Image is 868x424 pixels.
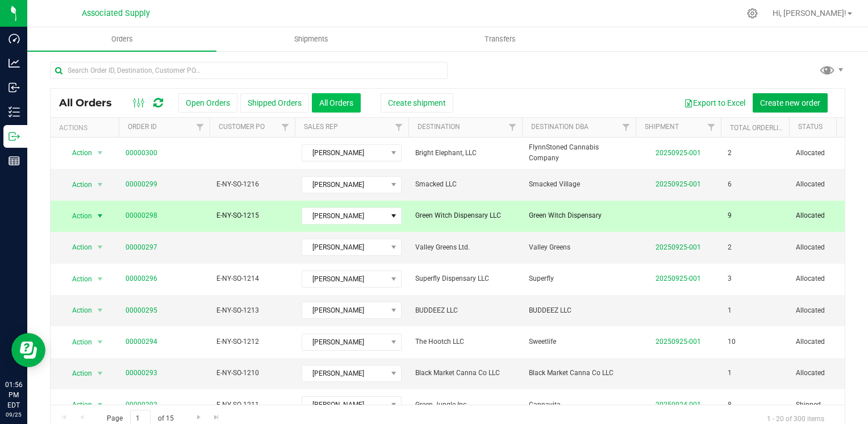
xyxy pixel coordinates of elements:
[796,210,867,221] span: Allocated
[388,98,446,107] span: Create shipment
[302,208,387,224] span: [PERSON_NAME]
[62,208,93,224] span: Action
[677,93,753,113] button: Export to Excel
[656,149,701,157] a: 20250925-001
[773,9,846,18] span: Hi, [PERSON_NAME]!
[728,368,732,379] span: 1
[9,33,20,44] inline-svg: Dashboard
[529,400,629,410] span: Cannavita
[656,243,701,251] a: 20250925-001
[381,93,453,113] button: Create shipment
[93,365,107,381] span: select
[760,98,820,107] span: Create new order
[529,273,629,284] span: Superfly
[529,210,629,221] span: Green Witch Dispensary
[62,145,93,161] span: Action
[406,27,595,51] a: Transfers
[93,334,107,350] span: select
[796,336,867,347] span: Allocated
[62,271,93,287] span: Action
[216,210,288,221] span: E-NY-SO-1215
[302,397,387,413] span: [PERSON_NAME]
[796,148,867,159] span: Allocated
[96,34,148,44] span: Orders
[415,368,515,379] span: Black Market Canna Co LLC
[62,397,93,413] span: Action
[745,8,759,19] div: Manage settings
[702,118,721,137] a: Filter
[529,368,629,379] span: Black Market Canna Co LLC
[216,368,288,379] span: E-NY-SO-1210
[469,34,531,44] span: Transfers
[798,123,823,131] a: Status
[5,380,22,410] p: 01:56 PM EDT
[728,400,732,410] span: 8
[415,210,515,221] span: Green Witch Dispensary LLC
[728,242,732,253] span: 2
[126,242,157,253] a: 00000297
[93,239,107,255] span: select
[126,210,157,221] a: 00000298
[93,208,107,224] span: select
[415,179,515,190] span: Smacked LLC
[796,273,867,284] span: Allocated
[728,305,732,316] span: 1
[730,124,791,132] a: Total Orderlines
[302,271,387,287] span: [PERSON_NAME]
[9,131,20,142] inline-svg: Outbound
[531,123,589,131] a: Destination DBA
[178,93,237,113] button: Open Orders
[796,179,867,190] span: Allocated
[59,97,123,109] span: All Orders
[415,336,515,347] span: The Hootch LLC
[415,305,515,316] span: BUDDEEZ LLC
[728,148,732,159] span: 2
[728,273,732,284] span: 3
[216,273,288,284] span: E-NY-SO-1214
[529,142,629,164] span: FlynnStoned Cannabis Company
[216,336,288,347] span: E-NY-SO-1212
[126,336,157,347] a: 00000294
[126,179,157,190] a: 00000299
[191,118,210,137] a: Filter
[656,338,701,346] a: 20250925-001
[126,368,157,379] a: 00000293
[529,336,629,347] span: Sweetlife
[529,179,629,190] span: Smacked Village
[302,177,387,193] span: [PERSON_NAME]
[302,145,387,161] span: [PERSON_NAME]
[216,179,288,190] span: E-NY-SO-1216
[302,365,387,381] span: [PERSON_NAME]
[93,302,107,318] span: select
[302,302,387,318] span: [PERSON_NAME]
[728,336,736,347] span: 10
[415,242,515,253] span: Valley Greens Ltd.
[418,123,460,131] a: Destination
[219,123,265,131] a: Customer PO
[128,123,157,131] a: Order ID
[126,148,157,159] a: 00000300
[126,273,157,284] a: 00000296
[50,62,448,79] input: Search Order ID, Destination, Customer PO...
[753,93,828,113] button: Create new order
[390,118,408,137] a: Filter
[796,368,867,379] span: Allocated
[656,401,701,409] a: 20250924-001
[62,334,93,350] span: Action
[93,271,107,287] span: select
[9,155,20,167] inline-svg: Reports
[529,242,629,253] span: Valley Greens
[304,123,338,131] a: Sales Rep
[93,145,107,161] span: select
[11,333,45,367] iframe: Resource center
[656,275,701,282] a: 20250925-001
[9,82,20,93] inline-svg: Inbound
[796,305,867,316] span: Allocated
[5,410,22,419] p: 09/25
[9,106,20,118] inline-svg: Inventory
[59,124,114,132] div: Actions
[503,118,522,137] a: Filter
[62,302,93,318] span: Action
[796,242,867,253] span: Allocated
[728,210,732,221] span: 9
